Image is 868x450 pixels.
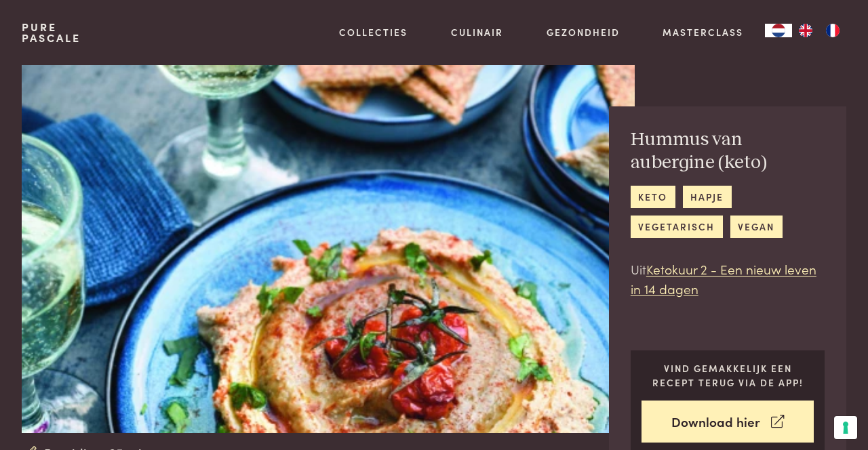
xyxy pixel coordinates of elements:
[547,25,620,39] a: Gezondheid
[819,24,846,37] a: FR
[765,24,792,37] a: NL
[834,416,857,439] button: Uw voorkeuren voor toestemming voor trackingtechnologieën
[451,25,503,39] a: Culinair
[631,260,825,298] p: Uit
[22,22,81,43] a: PurePascale
[663,25,743,39] a: Masterclass
[339,25,408,39] a: Collecties
[765,24,792,37] div: Language
[22,65,635,433] img: Hummus van aubergine (keto)
[792,24,819,37] a: EN
[730,216,783,238] a: vegan
[642,361,814,389] p: Vind gemakkelijk een recept terug via de app!
[792,24,846,37] ul: Language list
[631,128,825,175] h2: Hummus van aubergine (keto)
[765,24,846,37] aside: Language selected: Nederlands
[642,401,814,443] a: Download hier
[683,186,732,208] a: hapje
[631,186,675,208] a: keto
[631,216,723,238] a: vegetarisch
[631,260,816,298] a: Ketokuur 2 - Een nieuw leven in 14 dagen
